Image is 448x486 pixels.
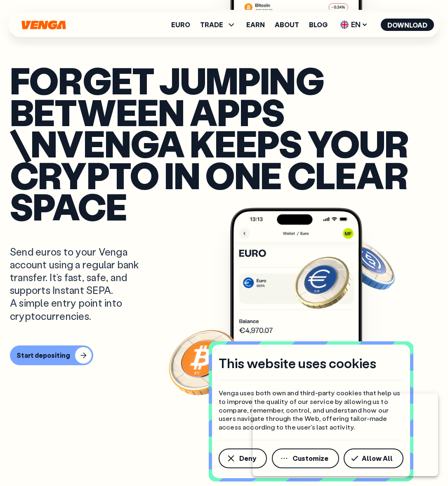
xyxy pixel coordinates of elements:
[21,20,67,30] svg: Home
[239,455,256,462] span: Deny
[337,18,371,31] span: EN
[200,20,236,30] span: TRADE
[230,208,362,484] img: Venga app preview
[171,21,190,28] a: Euro
[10,345,92,365] a: Start depositing
[246,21,265,28] a: Earn
[219,355,376,372] h4: This website uses cookies
[219,389,403,432] p: Venga uses both own and third-party cookies that help us to improve the quality of our service by...
[10,64,438,222] h1: Forget jumping between apps \nVenga keeps your crypto in one clear space
[219,448,267,468] button: Deny
[381,19,434,31] button: Download
[200,21,223,28] span: TRADE
[309,21,328,28] a: Blog
[340,21,349,29] img: flag-uk
[167,325,241,399] img: Bitcoin
[337,235,397,294] img: Solana
[10,245,158,322] p: Send euros to your Venga account using a regular bank transfer. It’s fast, safe, and supports Ins...
[275,21,299,28] a: About
[10,345,93,365] button: Start depositing
[17,351,70,359] div: Start depositing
